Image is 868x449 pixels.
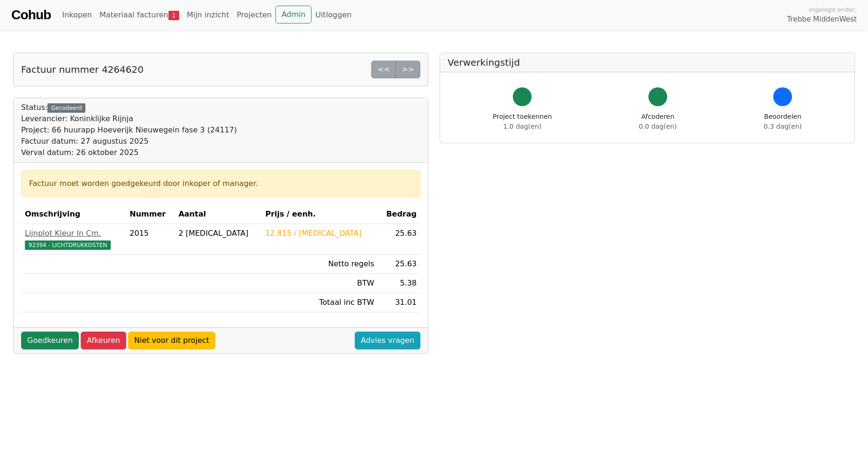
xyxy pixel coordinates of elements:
a: Advies vragen [355,332,420,349]
a: Cohub [11,4,51,26]
span: 0.3 dag(en) [764,123,802,130]
span: Trebbe MiddenWest [787,14,857,25]
span: Ingelogd onder: [809,5,857,14]
td: 5.38 [378,274,420,293]
th: Omschrijving [21,205,126,224]
div: Beoordelen [764,112,802,132]
div: Project toekennen [493,112,552,132]
a: Lijnplot Kleur In Cm.92394 - LICHTDRUKKOSTEN [25,228,122,250]
div: 12.815 / [MEDICAL_DATA] [265,228,374,239]
div: Verval datum: 26 oktober 2025 [21,147,237,158]
a: Afkeuren [81,332,126,349]
td: BTW [261,274,378,293]
div: Project: 66 huurapp Hoeverijk Nieuwegein fase 3 (24117) [21,124,237,136]
td: 31.01 [378,293,420,312]
div: Gecodeerd [47,103,85,113]
a: Mijn inzicht [183,6,233,24]
td: 25.63 [378,255,420,274]
td: Netto regels [261,255,378,274]
a: Inkopen [58,6,95,24]
a: Materiaal facturen1 [96,6,183,24]
div: Leverancier: Koninklijke Rijnja [21,113,237,124]
div: Status: [21,102,237,158]
span: 1.0 dag(en) [503,123,541,130]
div: Lijnplot Kleur In Cm. [25,228,122,239]
td: 25.63 [378,224,420,255]
th: Prijs / eenh. [261,205,378,224]
a: Goedkeuren [21,332,79,349]
th: Aantal [175,205,261,224]
th: Nummer [126,205,175,224]
h5: Factuur nummer 4264620 [21,64,144,75]
h5: Verwerkingstijd [448,57,847,68]
a: Niet voor dit project [128,332,215,349]
td: 2015 [126,224,175,255]
div: 2 [MEDICAL_DATA] [178,228,258,239]
a: Admin [275,6,312,23]
div: Factuur datum: 27 augustus 2025 [21,136,237,147]
a: Projecten [233,6,275,24]
th: Bedrag [378,205,420,224]
span: 0.0 dag(en) [639,123,677,130]
a: Uitloggen [312,6,355,24]
div: Afcoderen [639,112,677,132]
td: Totaal inc BTW [261,293,378,312]
div: Factuur moet worden goedgekeurd door inkoper of manager. [29,178,412,189]
span: 92394 - LICHTDRUKKOSTEN [25,240,111,250]
span: 1 [168,11,179,20]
